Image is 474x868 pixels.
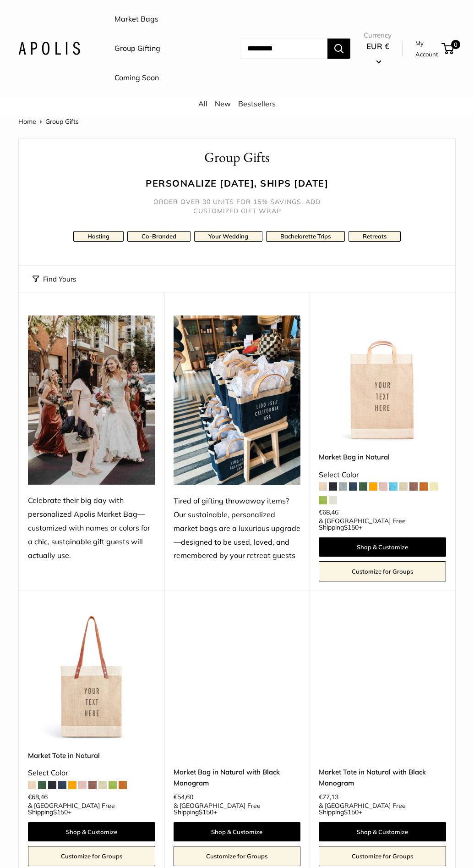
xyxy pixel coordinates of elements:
img: description_Make it yours with custom printed text. [28,614,155,741]
a: Market Bag in NaturalMarket Bag in Natural [319,315,446,443]
div: Select Color [319,468,446,482]
span: $150 [344,808,359,816]
span: €77,13 [319,794,338,800]
a: Hosting [73,231,124,242]
a: Market Bags [114,12,158,26]
span: $150 [344,523,359,531]
a: Market Tote in Natural with Black Monogram [319,767,446,788]
a: New [215,99,231,108]
h3: Personalize [DATE], ships [DATE] [33,177,441,190]
a: Customize for Groups [319,561,446,581]
span: €54,60 [174,794,193,800]
a: Bestsellers [238,99,276,108]
a: Customize for Groups [174,846,301,866]
span: 0 [451,40,460,49]
a: Home [18,117,36,126]
img: Apolis [18,42,80,55]
img: Tired of gifting throwaway items? Our sustainable, personalized market bags are a luxurious upgra... [174,315,301,485]
a: description_Make it yours with custom printed text.description_The Original Market bag in its 4 n... [28,614,155,741]
a: Co-Branded [127,231,191,242]
div: Tired of gifting throwaway items? Our sustainable, personalized market bags are a luxurious upgra... [174,494,301,563]
a: Group Gifting [114,42,160,55]
button: EUR € [364,39,392,68]
span: $150 [53,808,68,816]
a: Retreats [349,231,401,242]
span: & [GEOGRAPHIC_DATA] Free Shipping + [174,802,301,815]
span: & [GEOGRAPHIC_DATA] Free Shipping + [319,518,446,531]
button: Search [327,39,350,59]
a: My Account [415,38,438,60]
a: Shop & Customize [174,822,301,841]
nav: Breadcrumb [18,116,79,127]
img: Celebrate their big day with personalized Apolis Market Bag—customized with names or colors for a... [28,315,155,485]
div: Select Color [28,766,155,780]
a: Shop & Customize [319,537,446,557]
a: Market Bag in Natural with Black MonogramMarket Bag in Natural with Black Monogram [174,614,301,741]
span: Currency [364,29,392,42]
a: Customize for Groups [28,846,155,866]
a: Market Bag in Natural with Black Monogram [174,767,301,788]
span: EUR € [366,41,389,51]
span: & [GEOGRAPHIC_DATA] Free Shipping + [28,802,155,815]
a: 0 [442,43,454,54]
a: Shop & Customize [28,822,155,841]
a: Market Tote in Natural [28,750,155,761]
a: All [198,99,207,108]
div: Celebrate their big day with personalized Apolis Market Bag—customized with names or colors for a... [28,494,155,563]
a: description_Make it yours with custom monogram printed text.Market Tote in Natural with Black Mon... [319,614,446,741]
h1: Group Gifts [33,148,441,167]
a: Market Bag in Natural [319,452,446,462]
input: Search... [240,39,327,59]
a: Bachelorette Trips [266,231,345,242]
span: Group Gifts [45,117,79,126]
img: Market Bag in Natural [319,315,446,443]
span: & [GEOGRAPHIC_DATA] Free Shipping + [319,802,446,815]
a: Coming Soon [114,71,159,85]
span: €68,46 [319,509,338,515]
h5: Order over 30 units for 15% savings, add customized gift wrap [146,197,329,216]
span: €68,46 [28,794,48,800]
a: Shop & Customize [319,822,446,841]
a: Customize for Groups [319,846,446,866]
button: Find Yours [33,273,76,286]
a: Your Wedding [194,231,262,242]
span: $150 [199,808,213,816]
